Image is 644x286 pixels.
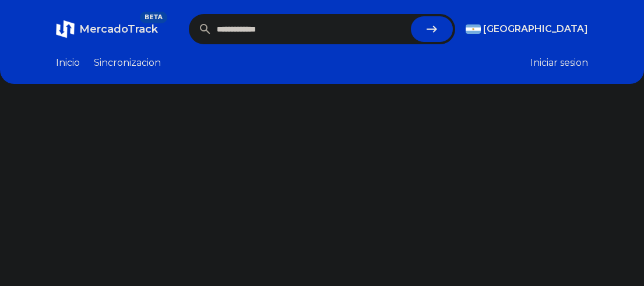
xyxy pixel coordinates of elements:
[94,56,161,70] a: Sincronizacion
[530,56,588,70] button: Iniciar sesion
[140,12,167,23] span: BETA
[56,56,80,70] a: Inicio
[483,22,588,36] span: [GEOGRAPHIC_DATA]
[79,23,158,36] span: MercadoTrack
[56,20,158,38] a: MercadoTrackBETA
[466,22,588,36] button: [GEOGRAPHIC_DATA]
[466,24,481,34] img: Argentina
[56,20,75,38] img: MercadoTrack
